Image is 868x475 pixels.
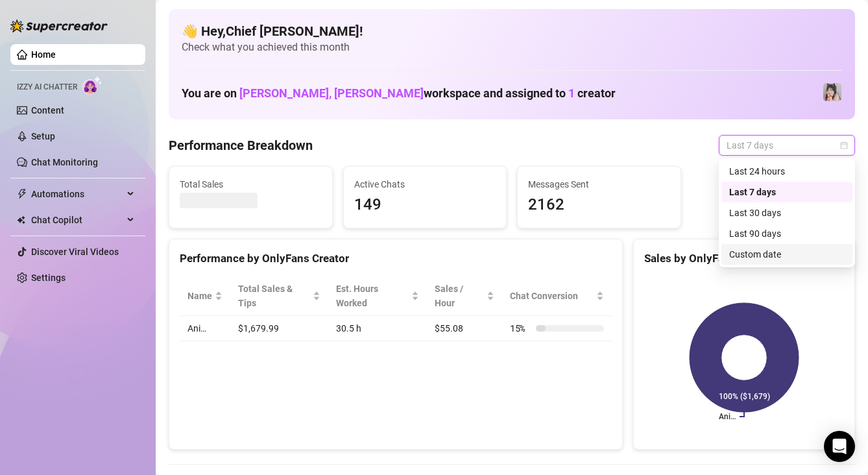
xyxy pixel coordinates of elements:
[510,289,594,303] span: Chat Conversion
[729,185,845,199] div: Last 7 days
[354,177,496,191] span: Active Chats
[180,250,612,267] div: Performance by OnlyFans Creator
[182,22,842,40] h4: 👋 Hey, Chief [PERSON_NAME] !
[528,177,670,191] span: Messages Sent
[230,276,328,316] th: Total Sales & Tips
[721,182,852,202] div: Last 7 days
[328,316,427,341] td: 30.5 h
[528,193,670,217] span: 2162
[824,431,855,462] div: Open Intercom Messenger
[31,131,55,141] a: Setup
[180,177,322,191] span: Total Sales
[729,247,845,262] div: Custom date
[31,105,64,116] a: Content
[31,247,119,257] a: Discover Viral Videos
[823,83,841,101] img: Ani
[31,273,66,283] a: Settings
[729,226,845,241] div: Last 90 days
[180,316,230,341] td: Ani…
[182,86,616,101] h1: You are on workspace and assigned to creator
[10,19,108,32] img: logo-BBDzfeDw.svg
[510,321,531,335] span: 15 %
[568,86,575,100] span: 1
[187,289,212,303] span: Name
[721,202,852,223] div: Last 30 days
[727,136,847,155] span: Last 7 days
[729,206,845,220] div: Last 30 days
[17,189,27,199] span: thunderbolt
[721,161,852,182] div: Last 24 hours
[427,316,502,341] td: $55.08
[427,276,502,316] th: Sales / Hour
[435,282,484,310] span: Sales / Hour
[354,193,496,217] span: 149
[182,40,842,55] span: Check what you achieved this month
[82,76,102,95] img: AI Chatter
[336,282,409,310] div: Est. Hours Worked
[644,250,844,267] div: Sales by OnlyFans Creator
[180,276,230,316] th: Name
[17,81,77,93] span: Izzy AI Chatter
[721,223,852,244] div: Last 90 days
[238,282,310,310] span: Total Sales & Tips
[31,49,56,60] a: Home
[31,184,123,204] span: Automations
[31,210,123,230] span: Chat Copilot
[721,244,852,265] div: Custom date
[719,412,736,421] text: Ani…
[239,86,424,100] span: [PERSON_NAME], [PERSON_NAME]
[31,157,98,167] a: Chat Monitoring
[169,136,313,154] h4: Performance Breakdown
[17,215,25,225] img: Chat Copilot
[840,141,848,149] span: calendar
[729,164,845,178] div: Last 24 hours
[502,276,612,316] th: Chat Conversion
[230,316,328,341] td: $1,679.99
